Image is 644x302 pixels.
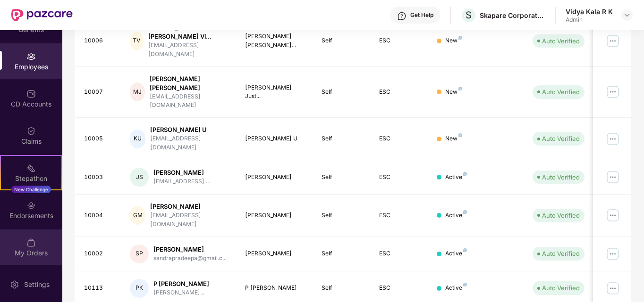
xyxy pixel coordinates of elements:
div: [EMAIL_ADDRESS][DOMAIN_NAME] [150,211,230,229]
div: Auto Verified [542,87,580,97]
div: 10005 [84,134,115,143]
div: PK [130,279,149,298]
img: svg+xml;base64,PHN2ZyBpZD0iRW1wbG95ZWVzIiB4bWxucz0iaHR0cDovL3d3dy53My5vcmcvMjAwMC9zdmciIHdpZHRoPS... [26,52,36,61]
div: ESC [379,284,422,293]
img: svg+xml;base64,PHN2ZyB4bWxucz0iaHR0cDovL3d3dy53My5vcmcvMjAwMC9zdmciIHdpZHRoPSI4IiBoZWlnaHQ9IjgiIH... [458,36,462,40]
div: Active [445,173,467,182]
div: [PERSON_NAME]... [153,288,209,297]
img: manageButton [605,33,620,49]
div: [PERSON_NAME] [245,211,307,220]
div: [PERSON_NAME] [PERSON_NAME]... [245,32,307,50]
img: svg+xml;base64,PHN2ZyBpZD0iRW5kb3JzZW1lbnRzIiB4bWxucz0iaHR0cDovL3d3dy53My5vcmcvMjAwMC9zdmciIHdpZH... [26,201,36,210]
div: Self [322,211,364,220]
div: MJ [130,82,144,101]
div: ESC [379,249,422,258]
div: P [PERSON_NAME] [245,284,307,293]
img: svg+xml;base64,PHN2ZyB4bWxucz0iaHR0cDovL3d3dy53My5vcmcvMjAwMC9zdmciIHdpZHRoPSI4IiBoZWlnaHQ9IjgiIH... [463,283,467,286]
div: Settings [21,280,52,289]
div: Active [445,284,467,293]
div: New [445,134,462,143]
div: Admin [566,16,613,24]
img: New Pazcare Logo [11,9,73,21]
div: sandrapradeepa@gmail.c... [153,254,227,263]
img: manageButton [605,84,620,99]
div: ESC [379,134,422,143]
div: ESC [379,173,422,182]
div: 10113 [84,284,115,293]
img: svg+xml;base64,PHN2ZyB4bWxucz0iaHR0cDovL3d3dy53My5vcmcvMjAwMC9zdmciIHdpZHRoPSI4IiBoZWlnaHQ9IjgiIH... [463,172,467,176]
div: ESC [379,88,422,97]
div: JS [130,168,149,187]
div: Auto Verified [542,36,580,46]
div: [PERSON_NAME] U [245,134,307,143]
div: [PERSON_NAME] [150,202,230,211]
div: Auto Verified [542,283,580,293]
div: ESC [379,211,422,220]
div: [EMAIL_ADDRESS][DOMAIN_NAME] [148,41,230,59]
div: [EMAIL_ADDRESS][DOMAIN_NAME] [150,134,230,152]
div: [EMAIL_ADDRESS][DOMAIN_NAME] [150,92,230,110]
img: svg+xml;base64,PHN2ZyBpZD0iRHJvcGRvd24tMzJ4MzIiIHhtbG5zPSJodHRwOi8vd3d3LnczLm9yZy8yMDAwL3N2ZyIgd2... [623,11,631,19]
div: [PERSON_NAME] [PERSON_NAME] Vi... [148,23,230,41]
div: Active [445,249,467,258]
div: 10007 [84,88,115,97]
div: Self [322,284,364,293]
img: svg+xml;base64,PHN2ZyBpZD0iSGVscC0zMngzMiIgeG1sbnM9Imh0dHA6Ly93d3cudzMub3JnLzIwMDAvc3ZnIiB3aWR0aD... [397,11,407,21]
img: manageButton [605,281,620,296]
div: [PERSON_NAME] [153,168,210,177]
div: ESC [379,36,422,45]
div: TV [130,32,143,50]
div: New Challenge [11,186,51,193]
div: Auto Verified [542,249,580,258]
div: Self [322,88,364,97]
div: 10003 [84,173,115,182]
img: svg+xml;base64,PHN2ZyB4bWxucz0iaHR0cDovL3d3dy53My5vcmcvMjAwMC9zdmciIHdpZHRoPSIyMSIgaGVpZ2h0PSIyMC... [26,163,36,173]
div: GM [130,206,145,225]
img: manageButton [605,246,620,261]
div: [PERSON_NAME] [245,249,307,258]
div: [PERSON_NAME] [PERSON_NAME] [150,74,230,92]
div: 10002 [84,249,115,258]
div: Get Help [410,11,433,19]
img: manageButton [605,170,620,185]
img: svg+xml;base64,PHN2ZyB4bWxucz0iaHR0cDovL3d3dy53My5vcmcvMjAwMC9zdmciIHdpZHRoPSI4IiBoZWlnaHQ9IjgiIH... [458,133,462,137]
div: 10004 [84,211,115,220]
div: New [445,88,462,97]
div: [PERSON_NAME] Just... [245,83,307,101]
img: svg+xml;base64,PHN2ZyB4bWxucz0iaHR0cDovL3d3dy53My5vcmcvMjAwMC9zdmciIHdpZHRoPSI4IiBoZWlnaHQ9IjgiIH... [463,210,467,214]
div: Auto Verified [542,172,580,182]
div: Skapare Corporate Solutions Private Limited [480,11,546,20]
div: Self [322,36,364,45]
div: Self [322,249,364,258]
div: [PERSON_NAME] U [150,125,230,134]
div: New [445,36,462,45]
img: svg+xml;base64,PHN2ZyBpZD0iTXlfT3JkZXJzIiBkYXRhLW5hbWU9Ik15IE9yZGVycyIgeG1sbnM9Imh0dHA6Ly93d3cudz... [26,238,36,247]
img: svg+xml;base64,PHN2ZyBpZD0iU2V0dGluZy0yMHgyMCIgeG1sbnM9Imh0dHA6Ly93d3cudzMub3JnLzIwMDAvc3ZnIiB3aW... [10,280,19,289]
img: svg+xml;base64,PHN2ZyBpZD0iQ0RfQWNjb3VudHMiIGRhdGEtbmFtZT0iQ0QgQWNjb3VudHMiIHhtbG5zPSJodHRwOi8vd3... [26,89,36,98]
div: [EMAIL_ADDRESS].... [153,177,210,186]
img: svg+xml;base64,PHN2ZyBpZD0iQ2xhaW0iIHhtbG5zPSJodHRwOi8vd3d3LnczLm9yZy8yMDAwL3N2ZyIgd2lkdGg9IjIwIi... [26,126,36,136]
div: [PERSON_NAME] [153,245,227,254]
div: Auto Verified [542,134,580,143]
img: svg+xml;base64,PHN2ZyB4bWxucz0iaHR0cDovL3d3dy53My5vcmcvMjAwMC9zdmciIHdpZHRoPSI4IiBoZWlnaHQ9IjgiIH... [463,248,467,252]
div: Auto Verified [542,211,580,220]
img: manageButton [605,131,620,147]
div: P [PERSON_NAME] [153,279,209,288]
div: Vidya Kala R K [566,7,613,16]
img: manageButton [605,208,620,223]
span: S [466,9,472,21]
div: SP [130,245,149,263]
div: [PERSON_NAME] [245,173,307,182]
img: svg+xml;base64,PHN2ZyB4bWxucz0iaHR0cDovL3d3dy53My5vcmcvMjAwMC9zdmciIHdpZHRoPSI4IiBoZWlnaHQ9IjgiIH... [458,87,462,90]
div: Stepathon [1,174,61,183]
div: 10006 [84,36,115,45]
div: Self [322,173,364,182]
div: KU [130,130,145,148]
div: Active [445,211,467,220]
div: Self [322,134,364,143]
